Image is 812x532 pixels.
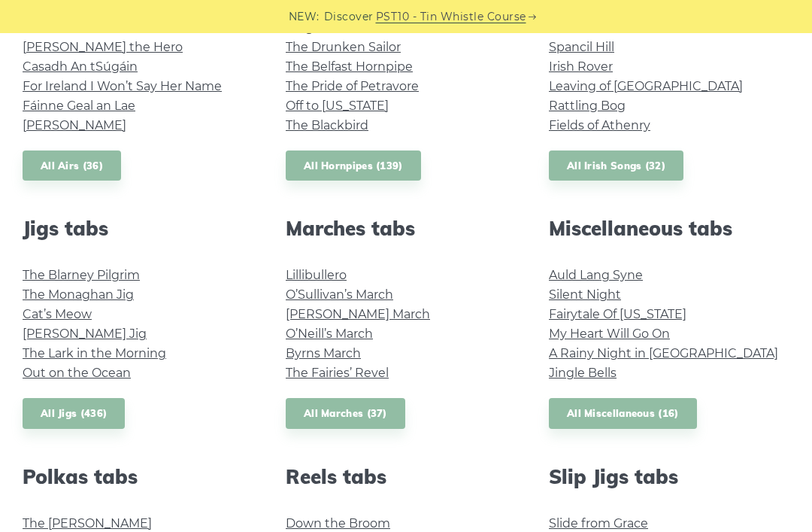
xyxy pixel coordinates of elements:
a: All Jigs (436) [23,398,125,429]
a: The Monaghan Jig [23,287,134,302]
a: Fáinne Geal an Lae [23,99,135,113]
span: Discover [324,8,374,26]
a: [PERSON_NAME] Jig [23,327,147,341]
a: PST10 - Tin Whistle Course [376,8,526,26]
a: Out on the Ocean [23,366,131,380]
a: The Pride of Petravore [286,79,419,93]
a: Jingle Bells [549,366,617,380]
a: Fields of Athenry [549,118,650,132]
h2: Marches tabs [286,217,526,240]
span: NEW: [289,8,320,26]
a: My Heart Will Go On [549,327,670,341]
a: Leaving of [GEOGRAPHIC_DATA] [549,79,743,93]
a: Lillibullero [286,268,347,282]
h2: Reels tabs [286,465,526,488]
a: All Miscellaneous (16) [549,398,697,429]
a: Cat’s Meow [23,307,92,321]
a: A Rainy Night in [GEOGRAPHIC_DATA] [549,346,778,360]
a: Spancil Hill [549,40,614,54]
a: Lonesome Boatman [23,20,146,35]
a: Silent Night [549,287,621,302]
a: The Blarney Pilgrim [23,268,140,282]
a: The Fairies’ Revel [286,366,389,380]
h2: Slip Jigs tabs [549,465,789,488]
a: Grace [549,20,583,35]
a: O’Neill’s March [286,327,373,341]
a: Down the Broom [286,516,390,530]
a: [PERSON_NAME] [23,118,126,132]
a: Auld Lang Syne [549,268,643,282]
a: The Belfast Hornpipe [286,59,413,74]
a: Rattling Bog [549,99,626,113]
a: The Blackbird [286,118,368,132]
a: Slide from Grace [549,516,648,530]
a: All Irish Songs (32) [549,150,683,181]
a: [PERSON_NAME] March [286,307,430,321]
a: For Ireland I Won’t Say Her Name [23,79,222,93]
a: The Lark in the Morning [23,346,166,360]
a: Casadh An tSúgáin [23,59,138,74]
a: Fairytale Of [US_STATE] [549,307,686,321]
h2: Polkas tabs [23,465,263,488]
a: All Marches (37) [286,398,405,429]
a: All Hornpipes (139) [286,150,421,181]
a: [PERSON_NAME] the Hero [23,40,183,54]
a: The [PERSON_NAME] [23,516,152,530]
a: All Airs (36) [23,150,121,181]
a: The Drunken Sailor [286,40,401,54]
h2: Miscellaneous tabs [549,217,789,240]
a: King Of Fairies [286,20,371,35]
a: Irish Rover [549,59,613,74]
a: Byrns March [286,346,361,360]
h2: Jigs tabs [23,217,263,240]
a: Off to [US_STATE] [286,99,389,113]
a: O’Sullivan’s March [286,287,393,302]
